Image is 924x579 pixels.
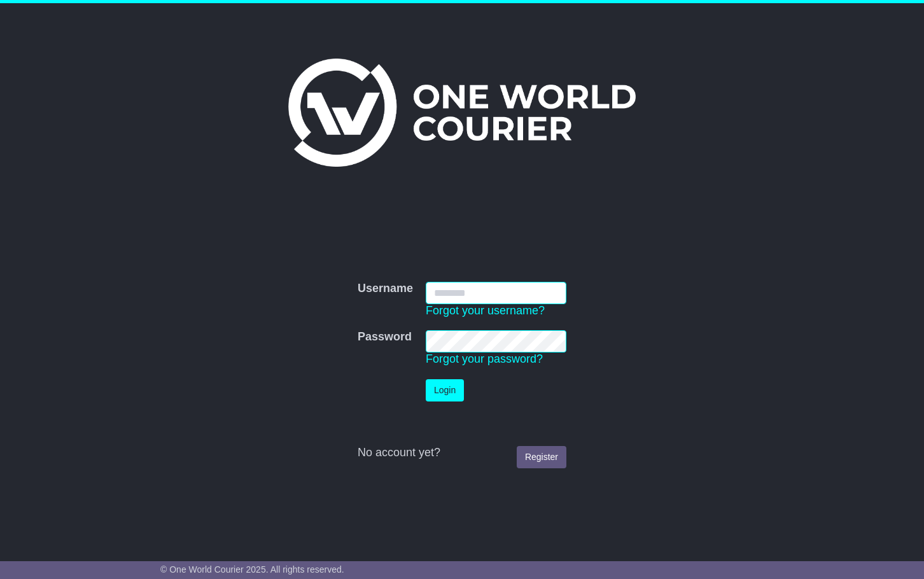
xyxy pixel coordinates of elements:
img: One World [288,59,636,167]
a: Register [517,446,566,468]
button: Login [426,379,464,401]
span: © One World Courier 2025. All rights reserved. [160,564,344,575]
label: Password [358,330,412,344]
label: Username [358,282,413,296]
a: Forgot your username? [426,304,545,317]
a: Forgot your password? [426,352,543,365]
div: No account yet? [358,446,566,460]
